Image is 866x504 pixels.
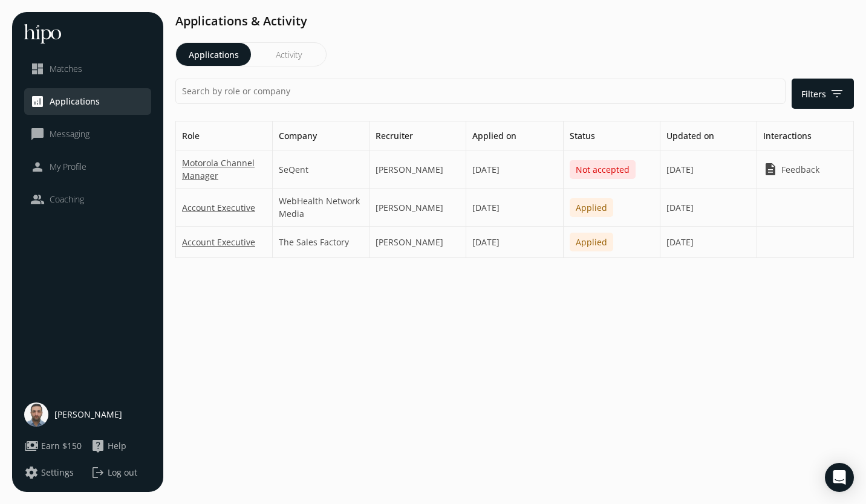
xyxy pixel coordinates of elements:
span: Earn $150 [41,440,82,452]
span: dashboard [30,62,45,76]
span: [DATE] [666,236,694,248]
div: [PERSON_NAME] [370,150,466,189]
span: payments [24,439,39,453]
img: user-photo [24,402,48,427]
a: settingsSettings [24,465,85,480]
span: Messaging [50,128,90,140]
span: Applied [570,233,613,251]
span: Coaching [50,193,84,205]
a: chat_bubble_outlineMessaging [30,127,145,141]
span: Not accepted [570,160,636,179]
span: analytics [30,94,45,109]
span: Applications [50,95,100,108]
button: live_helpHelp [91,439,126,453]
input: Search by role or company [175,79,786,104]
button: Activity [251,43,326,66]
button: Filtersfilter_list [792,79,854,109]
span: settings [24,465,39,480]
span: description [763,162,778,176]
img: hh-logo-white [24,24,61,44]
a: peopleCoaching [30,192,145,207]
div: The Sales Factory [273,227,370,258]
div: Open Intercom Messenger [825,463,854,492]
div: [DATE] [466,227,563,258]
button: paymentsEarn $150 [24,439,82,453]
div: [PERSON_NAME] [370,227,466,258]
span: filter_list [830,86,844,101]
h5: Status [564,121,660,150]
h5: Role [176,121,273,150]
a: Motorola Channel Manager [182,157,266,182]
span: Help [108,440,126,452]
a: Account Executive [182,236,255,248]
div: [PERSON_NAME] [370,189,466,227]
h5: Company [273,121,370,150]
span: logout [91,465,105,480]
a: dashboardMatches [30,62,145,76]
h5: Updated on [660,121,757,150]
span: chat_bubble_outline [30,127,45,141]
span: Log out [108,467,137,479]
span: [PERSON_NAME] [54,409,122,421]
span: Settings [41,467,74,479]
span: Matches [50,63,82,75]
h1: Applications & Activity [175,12,854,30]
h5: Recruiter [370,121,466,150]
span: Feedback [781,163,819,176]
div: [DATE] [466,189,563,227]
a: Account Executive [182,201,255,214]
div: WebHealth Network Media [273,189,370,227]
div: [DATE] [466,150,563,189]
span: people [30,192,45,207]
span: Filters [801,86,844,101]
button: Applications [176,43,251,66]
h5: Interactions [757,121,854,150]
span: person [30,160,45,174]
a: paymentsEarn $150 [24,439,85,453]
div: SeQent [273,150,370,189]
span: Applied [570,198,613,217]
h5: Applied on [466,121,563,150]
a: analyticsApplications [30,94,145,109]
span: live_help [91,439,105,453]
button: settingsSettings [24,465,74,480]
span: [DATE] [666,201,694,214]
span: [DATE] [666,163,694,176]
a: personMy Profile [30,160,145,174]
button: logoutLog out [91,465,151,480]
a: live_helpHelp [91,439,151,453]
span: My Profile [50,161,86,173]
